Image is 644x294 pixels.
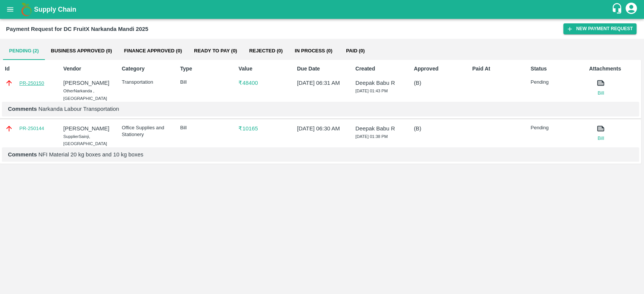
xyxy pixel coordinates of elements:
p: (B) [414,79,464,87]
p: Narkanda Labour Transportation [8,105,633,113]
span: Narkanda , [GEOGRAPHIC_DATA] [63,89,107,101]
span: Other [63,89,74,93]
p: Category [122,65,172,73]
b: Supply Chain [34,6,76,13]
p: ₹ 48400 [238,79,289,87]
p: Vendor [63,65,114,73]
p: Pending [530,79,581,86]
p: Pending [530,124,581,132]
p: [PERSON_NAME] [63,79,114,87]
button: Ready To Pay (0) [188,42,243,60]
button: Finance Approved (0) [118,42,188,60]
p: NFI Material 20 kg boxes and 10 kg boxes [8,150,633,159]
p: [PERSON_NAME] [63,124,114,133]
p: Id [5,65,55,73]
p: Status [530,65,581,73]
p: [DATE] 06:31 AM [297,79,347,87]
p: Office Supplies and Stationery [122,124,172,138]
span: [DATE] 01:38 PM [355,134,388,139]
button: New Payment Request [563,23,636,34]
p: Deepak Babu R [355,79,406,87]
a: Bill [589,135,612,142]
p: Type [180,65,230,73]
b: Comments [8,152,37,158]
b: Payment Request for DC FruitX Narkanda Mandi 2025 [6,26,148,32]
p: Paid At [472,65,523,73]
b: Comments [8,106,37,112]
a: PR-250144 [19,125,44,132]
button: Rejected (0) [243,42,289,60]
p: Deepak Babu R [355,124,406,133]
button: Paid (0) [338,42,372,60]
button: In Process (0) [289,42,338,60]
span: Supplier [63,134,79,139]
p: Approved [414,65,464,73]
span: Sainji, [GEOGRAPHIC_DATA] [63,134,107,146]
p: Bill [180,124,230,132]
div: account of current user [624,2,638,17]
a: Bill [589,89,612,97]
p: Bill [180,79,230,86]
div: customer-support [611,3,624,16]
p: (B) [414,124,464,133]
p: ₹ 10165 [238,124,289,133]
img: logo [19,2,34,17]
p: Due Date [297,65,347,73]
a: PR-250150 [19,80,44,87]
p: Attachments [589,65,639,73]
p: [DATE] 06:30 AM [297,124,347,133]
p: Value [238,65,289,73]
span: [DATE] 01:43 PM [355,89,388,93]
p: Created [355,65,406,73]
p: Transportation [122,79,172,86]
button: Pending (2) [3,42,45,60]
button: open drawer [2,1,19,18]
a: Supply Chain [34,4,611,15]
button: Business Approved (0) [45,42,118,60]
